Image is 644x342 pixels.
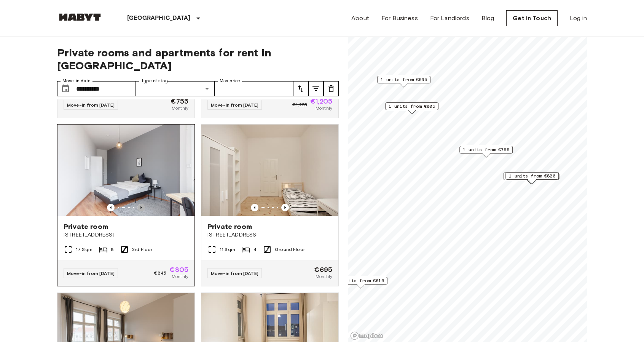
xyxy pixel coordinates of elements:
label: Max price [220,78,240,84]
span: 17 Sqm [76,246,92,253]
span: Move-in from [DATE] [211,270,258,276]
button: Previous image [107,204,115,211]
span: €695 [314,266,332,273]
span: 1 units from €805 [389,103,435,110]
label: Type of stay [141,78,168,84]
span: Move-in from [DATE] [67,102,115,108]
span: Private rooms and apartments for rent in [GEOGRAPHIC_DATA] [57,46,339,72]
div: Map marker [505,172,559,184]
span: Move-in from [DATE] [67,270,115,276]
a: For Landlords [430,14,469,23]
img: Marketing picture of unit DE-01-047-05H [57,125,194,216]
a: About [351,14,369,23]
span: 8 [111,246,114,253]
a: Mapbox logo [350,331,384,340]
span: Monthly [172,105,188,112]
span: Monthly [172,273,188,280]
a: For Business [381,14,418,23]
span: €755 [171,98,188,105]
span: Monthly [316,105,332,112]
div: Map marker [334,277,387,289]
img: Habyt [57,13,103,21]
span: €1,225 [292,101,307,108]
button: tune [293,81,308,96]
button: Previous image [137,204,145,211]
span: 1 units from €820 [509,173,555,179]
a: Log in [570,14,587,23]
span: [STREET_ADDRESS] [207,231,332,239]
div: Map marker [377,76,430,88]
span: 1 units from €615 [338,277,384,284]
span: Monthly [316,273,332,280]
span: Ground Floor [275,246,305,253]
span: 1 units from €695 [381,76,427,83]
span: [STREET_ADDRESS] [64,231,188,239]
span: Private room [207,222,252,231]
button: Choose date, selected date is 1 Oct 2025 [58,81,73,96]
span: Move-in from [DATE] [211,102,258,108]
span: 1 units from €755 [463,146,509,153]
a: Blog [481,14,494,23]
div: Map marker [504,173,560,184]
img: Marketing picture of unit DE-01-223-04M [201,125,338,216]
a: Marketing picture of unit DE-01-223-04MPrevious imagePrevious imagePrivate room[STREET_ADDRESS]11... [201,124,339,286]
button: tune [308,81,324,96]
span: 3rd Floor [132,246,152,253]
span: 11 Sqm [220,246,235,253]
div: Map marker [385,102,438,114]
a: Get in Touch [506,10,558,26]
button: Previous image [251,204,258,211]
span: €1,205 [310,98,332,105]
button: tune [324,81,339,96]
label: Move-in date [62,78,91,84]
a: Previous imagePrevious imagePrivate room[STREET_ADDRESS]17 Sqm83rd FloorMove-in from [DATE]€845€8... [57,124,195,286]
p: [GEOGRAPHIC_DATA] [127,14,191,23]
span: Private room [64,222,108,231]
div: Map marker [459,146,513,158]
span: €845 [154,270,167,276]
span: €805 [169,266,188,273]
span: 4 [253,246,257,253]
button: Previous image [281,204,289,211]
